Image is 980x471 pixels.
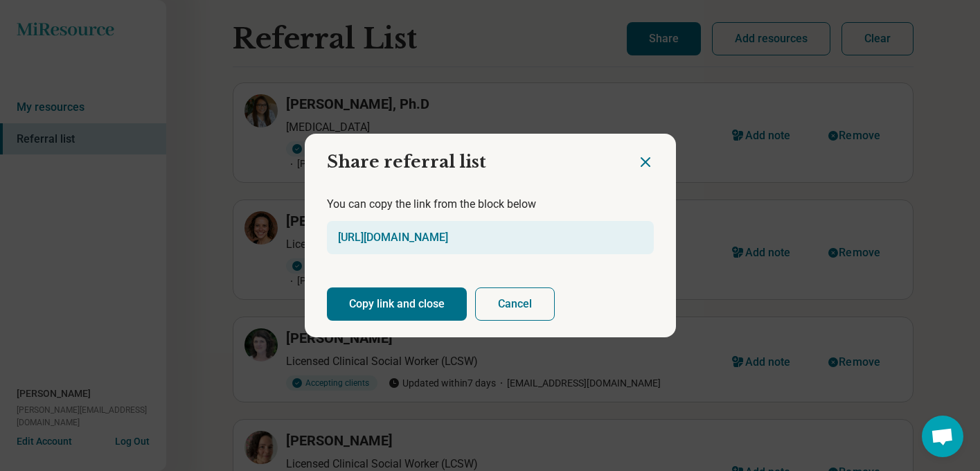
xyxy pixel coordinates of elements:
[327,287,467,321] button: Copy link and close
[637,154,654,170] button: Close dialog
[305,134,637,179] h2: Share referral list
[475,287,555,321] button: Cancel
[327,196,654,213] p: You can copy the link from the block below
[338,231,448,244] a: [URL][DOMAIN_NAME]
